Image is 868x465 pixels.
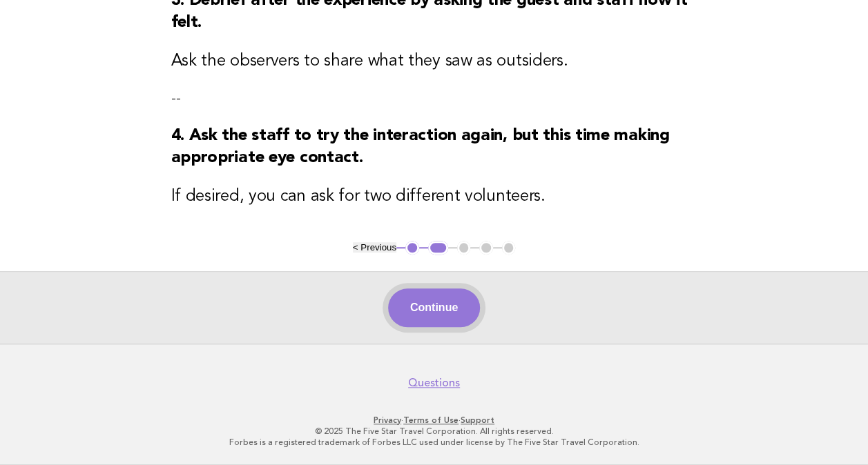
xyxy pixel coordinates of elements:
strong: 4. Ask the staff to try the interaction again, but this time making appropriate eye contact. [171,128,670,166]
button: 2 [428,241,448,255]
p: © 2025 The Five Star Travel Corporation. All rights reserved. [19,426,849,437]
a: Questions [408,376,460,390]
a: Terms of Use [403,415,459,425]
button: Continue [388,288,480,327]
p: Forbes is a registered trademark of Forbes LLC used under license by The Five Star Travel Corpora... [19,437,849,448]
p: -- [171,89,697,108]
a: Support [461,415,494,425]
button: < Previous [353,242,396,253]
p: · · [19,415,849,426]
a: Privacy [374,415,401,425]
button: 1 [405,241,419,255]
h3: If desired, you can ask for two different volunteers. [171,186,697,208]
h3: Ask the observers to share what they saw as outsiders. [171,50,697,72]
